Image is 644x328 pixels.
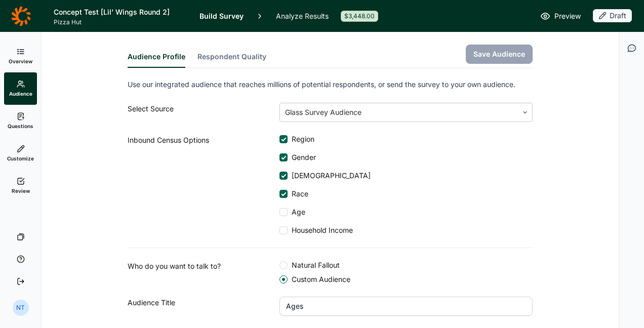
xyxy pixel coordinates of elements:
p: Use our integrated audience that reaches millions of potential respondents, or send the survey to... [128,78,533,91]
a: Audience [4,72,37,105]
span: [DEMOGRAPHIC_DATA] [288,171,371,181]
span: Age [288,207,305,217]
span: Preview [554,10,581,22]
h1: Concept Test [Lil' Wings Round 2] [54,6,187,18]
span: Questions [8,122,33,130]
a: Overview [4,40,37,72]
span: Overview [9,58,32,65]
span: Pizza Hut [54,18,187,26]
span: Household Income [288,225,353,235]
a: Questions [4,105,37,137]
a: Customize [4,137,37,170]
span: Audience [9,90,32,97]
input: ex: Age Range [279,297,533,316]
div: Draft [593,9,632,22]
span: Customize [7,155,34,162]
div: Select Source [128,103,279,122]
button: Respondent Quality [197,52,266,68]
span: Gender [288,152,316,162]
div: Inbound Census Options [128,134,279,235]
span: Audience Profile [128,52,185,62]
a: Preview [540,10,581,22]
span: Region [288,134,314,144]
button: Save Audience [466,45,533,64]
a: Review [4,170,37,202]
span: Review [12,187,30,194]
div: Who do you want to talk to? [128,260,279,284]
div: $3,448.00 [341,11,378,22]
span: Natural Fallout [288,260,340,270]
div: Audience Title [128,297,279,316]
span: Custom Audience [288,274,350,284]
button: Draft [593,9,632,23]
span: Race [288,189,308,199]
div: NT [13,300,29,316]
